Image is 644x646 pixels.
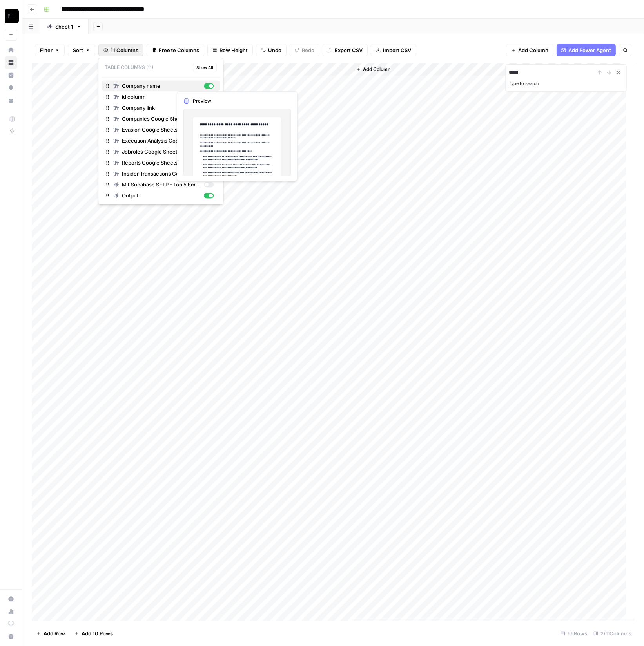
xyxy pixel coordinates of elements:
[5,605,17,618] a: Usage
[335,46,363,54] span: Export CSV
[5,618,17,630] a: Learning Hub
[590,627,635,640] div: 2/11 Columns
[55,23,73,31] div: Sheet 1
[383,46,411,54] span: Import CSV
[44,630,65,637] span: Add Row
[557,627,590,640] div: 55 Rows
[122,170,201,177] span: Insider Transactions Google Sheets URL
[122,181,201,188] span: MT Supabase SFTP - Top 5 Email (URLs)
[353,64,394,74] button: Add Column
[302,46,314,54] span: Redo
[102,61,220,74] p: Table Columns (11)
[122,82,201,90] span: Company name
[557,44,616,56] button: Add Power Agent
[5,94,17,107] a: Your Data
[98,58,223,204] div: 11 Columns
[159,46,199,54] span: Freeze Columns
[256,44,287,56] button: Undo
[506,44,553,56] button: Add Column
[147,44,204,56] button: Freeze Columns
[122,159,201,166] span: Reports Google Sheets URL
[122,148,201,156] span: Jobroles Google Sheets URL
[122,93,201,101] span: id column
[193,63,217,72] button: Show All
[371,44,416,56] button: Import CSV
[5,44,17,56] a: Home
[363,66,390,73] span: Add Column
[111,46,138,54] span: 11 Columns
[5,69,17,81] a: Insights
[5,9,19,23] img: External Partners Logo
[122,104,201,112] span: Company link
[40,19,89,34] a: Sheet 1
[268,46,281,54] span: Undo
[518,46,548,54] span: Add Column
[568,46,611,54] span: Add Power Agent
[32,627,70,640] button: Add Row
[5,630,17,643] button: Help + Support
[196,64,213,71] span: Show All
[122,115,201,123] span: Companies Google Sheets URL
[98,44,143,56] button: 11 Columns
[122,137,201,145] span: Execution Analysis Google Sheets URL
[290,44,319,56] button: Redo
[323,44,368,56] button: Export CSV
[122,192,201,199] span: Output
[82,630,113,637] span: Add 10 Rows
[35,44,65,56] button: Filter
[5,6,17,26] button: Workspace: External Partners
[509,81,539,86] label: Type to search
[70,627,118,640] button: Add 10 Rows
[207,44,253,56] button: Row Height
[122,126,201,134] span: Evasion Google Sheets URL
[5,81,17,94] a: Opportunities
[73,46,83,54] span: Sort
[68,44,95,56] button: Sort
[220,46,248,54] span: Row Height
[40,46,53,54] span: Filter
[5,56,17,69] a: Browse
[5,593,17,605] a: Settings
[614,68,623,77] button: Close Search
